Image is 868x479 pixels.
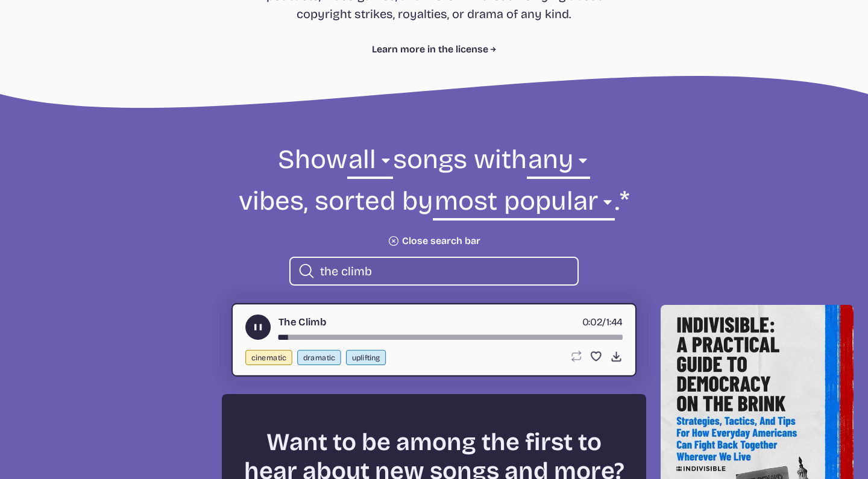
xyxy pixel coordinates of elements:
[278,315,327,330] a: The Climb
[106,142,762,286] form: Show songs with vibes, sorted by .
[245,350,292,365] button: cinematic
[590,350,602,363] button: Favorite
[347,142,393,184] select: genre
[388,235,480,247] button: Close search bar
[582,316,603,328] span: timer
[372,42,497,57] a: Learn more in the license
[245,315,271,340] button: play-pause toggle
[320,263,568,279] input: search
[606,316,623,328] span: 1:44
[582,315,623,330] div: /
[527,142,590,184] select: vibe
[570,350,582,363] button: Loop
[433,184,614,225] select: sorting
[297,350,341,365] button: dramatic
[278,335,623,340] div: song-time-bar
[346,350,386,365] button: uplifting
